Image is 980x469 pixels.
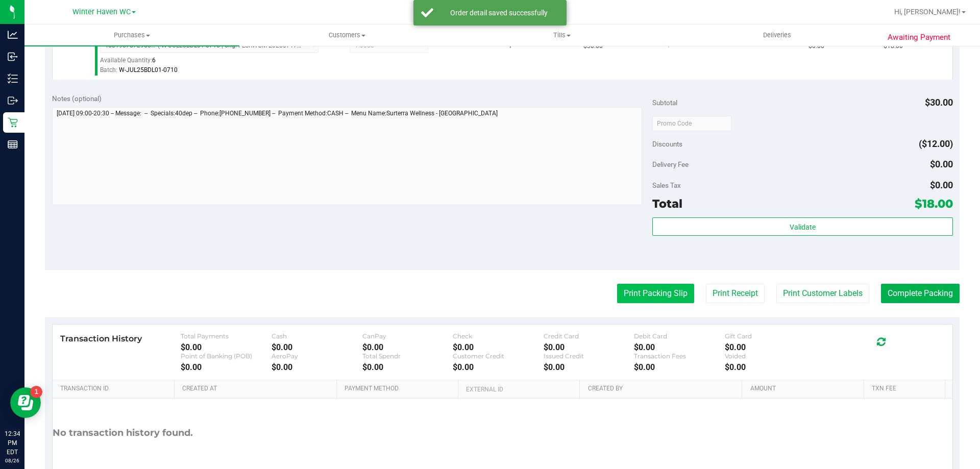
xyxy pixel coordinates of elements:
[725,362,816,372] div: $0.00
[152,57,156,64] span: 6
[272,362,362,372] div: $0.00
[652,217,952,236] button: Validate
[362,362,453,372] div: $0.00
[634,342,725,352] div: $0.00
[670,24,885,46] a: Deliveries
[881,284,960,303] button: Complete Packing
[652,98,677,107] span: Subtotal
[24,31,239,40] span: Purchases
[894,8,961,16] span: Hi, [PERSON_NAME]!
[652,116,731,131] input: Promo Code
[181,342,272,352] div: $0.00
[750,385,860,393] a: Amount
[100,53,330,73] div: Available Quantity:
[617,284,694,303] button: Print Packing Slip
[544,332,634,340] div: Credit Card
[888,32,950,43] span: Awaiting Payment
[345,385,454,393] a: Payment Method
[30,386,42,398] iframe: Resource center unread badge
[100,66,117,73] span: Batch:
[5,457,20,464] p: 08/26
[588,385,738,393] a: Created By
[182,385,332,393] a: Created At
[8,52,18,62] inline-svg: Inbound
[652,160,689,168] span: Delivery Fee
[453,342,544,352] div: $0.00
[915,196,953,211] span: $18.00
[652,135,682,153] span: Discounts
[872,385,941,393] a: Txn Fee
[776,284,869,303] button: Print Customer Labels
[544,342,634,352] div: $0.00
[181,362,272,372] div: $0.00
[652,196,682,211] span: Total
[72,8,131,16] span: Winter Haven WC
[239,24,454,46] a: Customers
[925,97,953,108] span: $30.00
[60,385,170,393] a: Transaction ID
[919,138,953,149] span: ($12.00)
[652,181,681,189] span: Sales Tax
[362,332,453,340] div: CanPay
[439,8,559,18] div: Order detail saved successfully
[8,73,18,84] inline-svg: Inventory
[5,429,20,457] p: 12:34 PM EDT
[455,31,669,40] span: Tills
[8,117,18,128] inline-svg: Retail
[454,24,669,46] a: Tills
[453,352,544,360] div: Customer Credit
[362,352,453,360] div: Total Spendr
[272,332,362,340] div: Cash
[634,352,725,360] div: Transaction Fees
[725,352,816,360] div: Voided
[725,332,816,340] div: Gift Card
[930,180,953,190] span: $0.00
[749,31,805,40] span: Deliveries
[181,352,272,360] div: Point of Banking (POB)
[272,352,362,360] div: AeroPay
[24,24,239,46] a: Purchases
[544,352,634,360] div: Issued Credit
[453,332,544,340] div: Check
[706,284,765,303] button: Print Receipt
[181,332,272,340] div: Total Payments
[8,139,18,150] inline-svg: Reports
[930,159,953,169] span: $0.00
[634,332,725,340] div: Debit Card
[53,399,193,467] div: No transaction history found.
[544,362,634,372] div: $0.00
[634,362,725,372] div: $0.00
[790,223,816,231] span: Validate
[10,387,41,418] iframe: Resource center
[272,342,362,352] div: $0.00
[453,362,544,372] div: $0.00
[458,380,579,399] th: External ID
[8,95,18,106] inline-svg: Outbound
[362,342,453,352] div: $0.00
[725,342,816,352] div: $0.00
[240,31,454,40] span: Customers
[8,30,18,40] inline-svg: Analytics
[52,94,102,103] span: Notes (optional)
[119,66,178,73] span: W-JUL25BDL01-0710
